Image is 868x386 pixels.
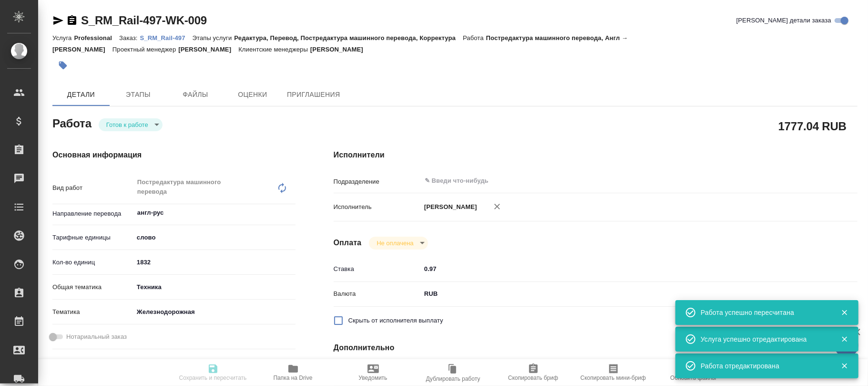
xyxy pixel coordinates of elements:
div: Готов к работе [369,237,428,250]
span: Скрыть от исполнителя выплату [348,316,443,325]
span: Файлы [173,89,218,101]
div: Готов к работе [99,118,163,131]
p: Услуга [52,34,74,42]
button: Open [808,180,810,182]
p: Вид работ [52,183,133,193]
span: Уведомить [359,375,388,381]
div: слово [133,230,296,246]
button: Удалить исполнителя [487,196,508,217]
div: Железнодорожная [133,304,296,320]
button: Скопировать мини-бриф [573,359,654,386]
h2: 1777.04 RUB [778,118,847,134]
span: Дублировать работу [426,376,480,382]
h2: Работа [52,114,92,131]
a: S_RM_Rail-497 [140,33,193,42]
button: Закрыть [835,335,854,344]
span: Нотариальный заказ [66,332,127,342]
input: ✎ Введи что-нибудь [421,262,814,276]
p: Исполнитель [334,202,421,212]
a: S_RM_Rail-497-WK-009 [81,14,207,27]
p: Направление перевода [52,209,133,219]
span: [PERSON_NAME] детали заказа [736,16,831,25]
input: ✎ Введи что-нибудь [133,255,296,269]
button: Сохранить и пересчитать [173,359,253,386]
p: Ставка [334,264,421,274]
p: Кол-во единиц [52,258,133,267]
span: Папка на Drive [274,375,313,381]
p: [PERSON_NAME] [421,202,477,212]
div: Работа отредактирована [701,361,827,371]
p: Professional [74,34,119,42]
h4: Основная информация [52,149,296,161]
h4: Дополнительно [334,342,858,354]
span: Скопировать мини-бриф [581,375,646,381]
button: Обновить файлы [654,359,734,386]
input: ✎ Введи что-нибудь [424,175,779,187]
span: Скопировать бриф [508,375,558,381]
button: Папка на Drive [253,359,333,386]
button: Дублировать работу [413,359,493,386]
h4: Оплата [334,237,362,249]
div: Услуга успешно отредактирована [701,334,827,344]
button: Не оплачена [374,239,416,247]
p: Валюта [334,289,421,299]
span: Сохранить и пересчитать [179,375,247,381]
button: Уведомить [333,359,413,386]
button: Закрыть [835,362,854,370]
button: Скопировать ссылку для ЯМессенджера [52,15,64,26]
button: Закрыть [835,308,854,317]
p: Подразделение [334,177,421,187]
p: Тематика [52,307,133,317]
p: Работа [463,34,486,42]
p: Тарифные единицы [52,233,133,242]
div: Работа успешно пересчитана [701,308,827,317]
button: Готов к работе [103,121,151,129]
span: Оценки [230,89,276,101]
p: Общая тематика [52,282,133,292]
span: Обновить файлы [670,375,716,381]
p: Заказ: [119,34,140,42]
p: S_RM_Rail-497 [140,34,193,42]
span: Приглашения [287,89,340,101]
p: Проектный менеджер [112,46,178,53]
span: Детали [58,89,104,101]
button: Добавить тэг [52,55,73,76]
div: Техника [133,279,296,295]
p: Этапы услуги [193,34,235,42]
button: Open [290,212,292,214]
p: Редактура, Перевод, Постредактура машинного перевода, Корректура [234,34,463,42]
p: [PERSON_NAME] [178,46,238,53]
p: [PERSON_NAME] [310,46,370,53]
button: Скопировать ссылку [66,15,78,26]
span: Этапы [115,89,161,101]
p: Клиентские менеджеры [238,46,310,53]
button: Скопировать бриф [493,359,573,386]
div: RUB [421,286,814,302]
h4: Исполнители [334,149,858,161]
